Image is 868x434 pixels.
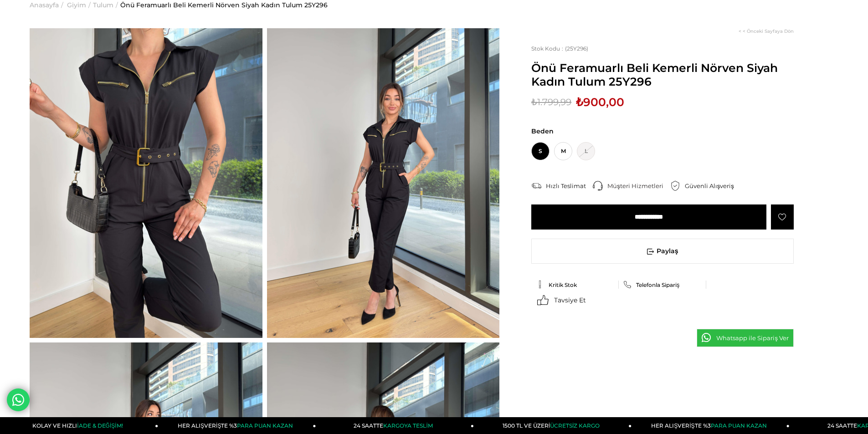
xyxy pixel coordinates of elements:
[632,417,789,434] a: HER ALIŞVERİŞTE %3PARA PUAN KAZAN
[549,281,577,288] span: Kritik Stok
[576,95,624,109] span: ₺900,00
[593,181,603,191] img: call-center.png
[383,422,432,429] span: KARGOYA TESLİM
[550,422,600,429] span: ÜCRETSİZ KARGO
[158,417,316,434] a: HER ALIŞVERİŞTE %3PARA PUAN KAZAN
[474,417,632,434] a: 1500 TL VE ÜZERİÜCRETSİZ KARGO
[623,281,702,289] a: Telefonla Sipariş
[531,95,571,109] span: ₺1.799,99
[237,422,293,429] span: PARA PUAN KAZAN
[77,422,123,429] span: İADE & DEĞİŞİM!
[546,182,593,190] div: Hızlı Teslimat
[531,181,541,191] img: shipping.png
[531,127,794,135] span: Beden
[554,296,586,304] span: Tavsiye Et
[670,181,680,191] img: security.png
[607,182,670,190] div: Müşteri Hizmetleri
[531,45,565,52] span: Stok Kodu
[267,28,500,338] img: Nörven tulum 25Y296
[531,61,794,88] span: Önü Feramuarlı Beli Kemerli Nörven Siyah Kadın Tulum 25Y296
[577,142,595,160] span: L
[711,422,767,429] span: PARA PUAN KAZAN
[739,28,794,34] a: < < Önceki Sayfaya Dön
[697,329,794,347] a: Whatsapp ile Sipariş Ver
[532,239,793,263] span: Paylaş
[316,417,474,434] a: 24 SAATTEKARGOYA TESLİM
[0,417,158,434] a: KOLAY VE HIZLIİADE & DEĞİŞİM!
[685,182,741,190] div: Güvenli Alışveriş
[531,142,550,160] span: S
[771,204,794,230] a: Favorilere Ekle
[554,142,572,160] span: M
[531,45,588,52] span: (25Y296)
[536,281,614,289] a: Kritik Stok
[30,28,262,338] img: Nörven tulum 25Y296
[636,281,679,288] span: Telefonla Sipariş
